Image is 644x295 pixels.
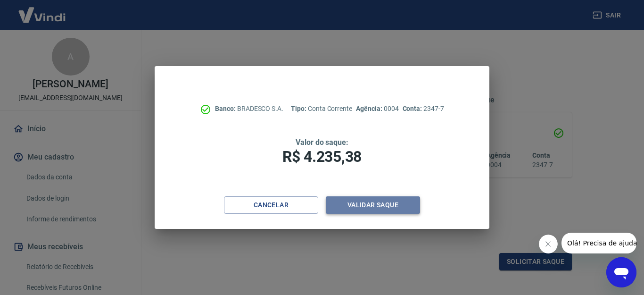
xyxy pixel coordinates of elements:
span: Tipo: [291,105,308,112]
span: Agência: [356,105,384,112]
iframe: Botão para abrir a janela de mensagens [606,257,636,287]
span: Banco: [215,105,237,112]
span: Conta: [403,105,424,112]
button: Validar saque [326,196,420,214]
span: Olá! Precisa de ajuda? [6,7,79,14]
button: Cancelar [224,196,318,214]
iframe: Fechar mensagem [539,235,558,253]
p: BRADESCO S.A. [215,104,283,114]
span: Valor do saque: [296,138,348,147]
iframe: Mensagem da empresa [561,233,636,253]
p: Conta Corrente [291,104,352,114]
p: 0004 [356,104,398,114]
span: R$ 4.235,38 [282,148,362,166]
p: 2347-7 [403,104,444,114]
